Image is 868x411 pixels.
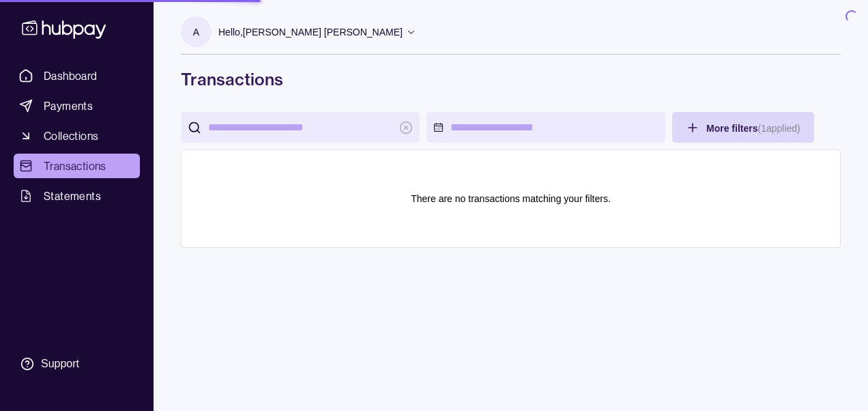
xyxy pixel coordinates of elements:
[44,188,101,204] span: Statements
[14,94,140,118] a: Payments
[208,112,392,143] input: search
[14,184,140,208] a: Statements
[672,112,814,143] button: More filters(1applied)
[218,25,403,40] p: Hello, [PERSON_NAME] [PERSON_NAME]
[14,63,140,88] a: Dashboard
[41,356,79,371] div: Support
[44,98,93,114] span: Payments
[14,154,140,178] a: Transactions
[14,124,140,148] a: Collections
[44,128,98,144] span: Collections
[44,68,98,84] span: Dashboard
[411,191,611,206] p: There are no transactions matching your filters.
[14,350,140,378] a: Support
[706,123,800,134] span: More filters
[44,158,106,174] span: Transactions
[181,68,841,90] h1: Transactions
[193,25,199,40] p: A
[757,123,800,134] p: ( 1 applied)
